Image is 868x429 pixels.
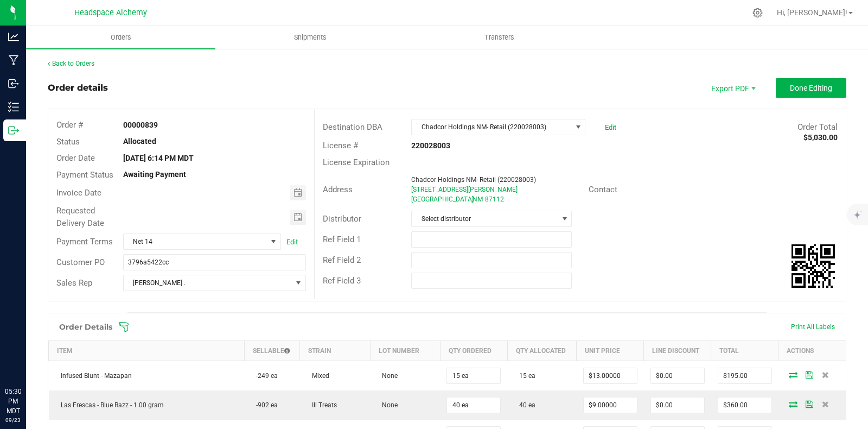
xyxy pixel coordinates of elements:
input: 0 [651,368,704,383]
span: Delete Order Detail [818,401,834,407]
span: Ref Field 2 [323,255,361,265]
span: License Expiration [323,157,390,167]
span: Customer PO [56,257,105,267]
strong: 220028003 [411,141,450,150]
span: Las Frescas - Blue Razz - 1.00 gram [55,401,164,409]
span: Select distributor [412,211,558,226]
div: Manage settings [751,8,764,18]
span: -249 ea [251,372,278,380]
span: Status [56,137,80,147]
span: Delete Order Detail [818,371,834,378]
a: Transfers [405,26,594,49]
th: Qty Allocated [507,341,576,361]
span: Order Date [56,153,95,163]
li: Export PDF [700,78,765,98]
qrcode: 00000839 [792,244,835,288]
span: License # [323,141,358,150]
span: None [376,372,398,380]
span: -902 ea [251,401,278,409]
a: Back to Orders [48,60,94,67]
span: Headspace Alchemy [74,8,147,17]
span: Payment Status [56,170,113,180]
iframe: Resource center [11,342,43,375]
input: 0 [447,398,500,413]
inline-svg: Outbound [8,125,19,136]
span: Invoice Date [56,188,101,198]
h1: Order Details [59,323,112,331]
span: Shipments [279,33,341,42]
span: Chadcor Holdings NM- Retail (220028003) [412,119,571,135]
input: 0 [718,368,771,383]
span: NM [473,195,483,203]
span: Destination DBA [323,122,382,132]
input: 0 [584,368,637,383]
a: Edit [605,123,616,131]
th: Sellable [244,341,299,361]
span: , [471,195,473,203]
span: Infused Blunt - Mazapan [55,372,132,380]
div: Order details [48,81,108,94]
span: 87112 [485,195,504,203]
input: 0 [447,368,500,383]
inline-svg: Manufacturing [8,55,19,66]
span: Save Order Detail [801,371,818,378]
span: Order Total [797,122,838,132]
strong: [DATE] 6:14 PM MDT [123,154,194,162]
a: Edit [286,238,298,246]
strong: $5,030.00 [803,133,838,142]
span: Transfers [470,33,529,42]
strong: 00000839 [123,121,158,129]
span: None [376,401,398,409]
a: Orders [26,26,215,49]
strong: Allocated [123,137,156,146]
span: Toggle calendar [290,185,306,200]
input: 0 [718,398,771,413]
input: 0 [651,398,704,413]
span: [GEOGRAPHIC_DATA] [411,195,474,203]
th: Unit Price [577,341,644,361]
p: 09/23 [5,416,21,424]
th: Total [711,341,778,361]
strong: Awaiting Payment [123,170,186,179]
span: [PERSON_NAME] . [124,275,292,291]
a: Shipments [215,26,405,49]
inline-svg: Inventory [8,102,19,112]
span: Ref Field 3 [323,276,361,286]
span: Requested Delivery Date [56,206,104,228]
p: 05:30 PM MDT [5,387,21,416]
input: 0 [584,398,637,413]
span: 40 ea [514,401,535,409]
span: Hi, [PERSON_NAME]! [777,8,847,17]
img: Scan me! [792,244,835,288]
span: [STREET_ADDRESS][PERSON_NAME] [411,186,518,193]
button: Done Editing [776,78,846,98]
span: Ill Treats [307,401,337,409]
th: Strain [300,341,370,361]
span: Order # [56,120,83,130]
span: Mixed [307,372,329,380]
inline-svg: Inbound [8,78,19,89]
span: Toggle calendar [290,210,306,225]
th: Actions [778,341,846,361]
span: Net 14 [124,234,267,249]
span: Ref Field 1 [323,235,361,244]
span: Orders [96,33,146,42]
span: Distributor [323,214,361,224]
span: Sales Rep [56,278,92,288]
span: Payment Terms [56,237,113,247]
span: Chadcor Holdings NM- Retail (220028003) [411,176,536,184]
inline-svg: Analytics [8,31,19,42]
th: Lot Number [370,341,440,361]
span: Done Editing [790,84,832,92]
th: Item [49,341,245,361]
span: 15 ea [514,372,535,380]
span: Address [323,185,353,194]
span: Save Order Detail [801,401,818,407]
th: Qty Ordered [440,341,507,361]
th: Line Discount [644,341,711,361]
span: Contact [589,185,617,194]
